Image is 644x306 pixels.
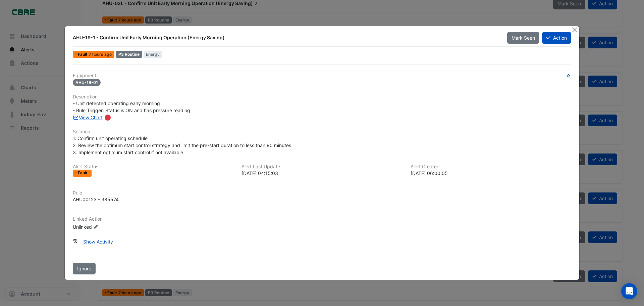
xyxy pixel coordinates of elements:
[78,171,89,175] span: Fault
[73,115,103,120] a: View Chart
[73,34,499,41] div: AHU-19-1 - Confirm Unit Early Morning Operation (Energy Saving)
[73,190,571,196] h6: Rule
[93,224,98,229] fa-icon: Edit Linked Action
[241,170,402,177] div: [DATE] 04:15:03
[73,135,291,155] span: 1. Confirm unit operating schedule 2. Review the optimum start control strategy and limit the pre...
[73,73,571,79] h6: Equipment
[507,32,539,44] button: Mark Seen
[73,100,190,113] span: - Unit detected operating early morning - Rule Trigger: Status is ON and has pressure reading
[411,170,571,177] div: [DATE] 06:00:05
[241,164,402,170] h6: Alert Last Update
[73,79,101,86] span: AHU-19-01
[411,164,571,170] h6: Alert Created
[73,216,571,222] h6: Linked Action
[79,236,117,248] button: Show Activity
[144,51,163,58] span: Energy
[105,115,111,121] div: Tooltip anchor
[571,26,578,33] button: Close
[73,129,571,135] h6: Solution
[542,32,571,44] button: Action
[73,263,96,274] button: Ignore
[73,196,119,203] div: AHU00123 - 385574
[73,223,153,230] div: Unlinked
[78,52,89,56] span: Fault
[116,51,142,58] div: P3 Routine
[89,52,112,57] span: Wed 03-Sep-2025 04:15 AEST
[73,164,233,170] h6: Alert Status
[77,266,91,271] span: Ignore
[512,35,535,41] span: Mark Seen
[621,283,637,299] div: Open Intercom Messenger
[73,94,571,100] h6: Description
